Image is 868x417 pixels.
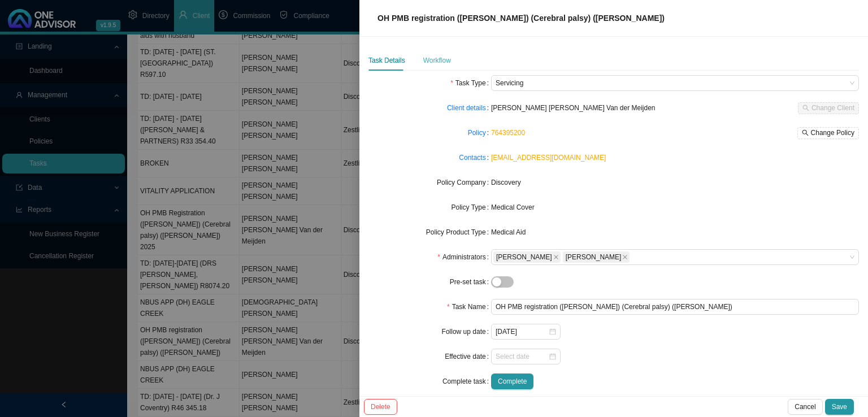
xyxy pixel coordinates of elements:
a: Policy [468,127,486,138]
span: close [553,254,559,260]
button: Complete [491,373,533,389]
label: Task Name [447,299,491,315]
span: Change Policy [811,127,854,138]
span: Servicing [496,76,854,90]
input: Select date [496,351,548,362]
span: Medical Aid [491,228,526,236]
label: Pre-set task [450,274,491,290]
input: Select date [496,326,548,337]
label: Policy Product Type [426,224,491,240]
label: Administrators [437,249,491,265]
span: OH PMB registration ([PERSON_NAME]) (Cerebral palsy) ([PERSON_NAME]) [377,14,665,23]
span: Delete [371,401,390,412]
a: Contacts [459,152,485,163]
button: Change Policy [797,127,859,139]
span: Complete [498,376,527,387]
span: Sarah-Lee Clements [493,251,561,263]
span: Discovery [491,179,521,186]
button: Cancel [788,399,822,415]
a: 764395200 [491,129,525,137]
span: close [622,254,628,260]
label: Complete task [442,373,491,389]
span: [PERSON_NAME] [496,252,552,262]
a: [EMAIL_ADDRESS][DOMAIN_NAME] [491,154,606,162]
div: Workflow [423,55,451,66]
span: Cancel [795,401,815,412]
span: Save [832,401,847,412]
button: Save [825,399,854,415]
button: Change Client [798,102,859,114]
label: Effective date [445,349,491,364]
label: Task Type [450,75,491,91]
label: Policy Company [437,175,491,190]
span: Joanne Bormann [563,251,630,263]
label: Policy Type [452,199,492,215]
button: Delete [364,399,397,415]
span: [PERSON_NAME] [PERSON_NAME] Van der Meijden [491,104,656,112]
a: Client details [447,102,486,114]
div: Task Details [368,55,405,66]
span: [PERSON_NAME] [566,252,622,262]
span: search [802,129,809,136]
span: Medical Cover [491,203,535,211]
label: Follow up date [442,324,491,340]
